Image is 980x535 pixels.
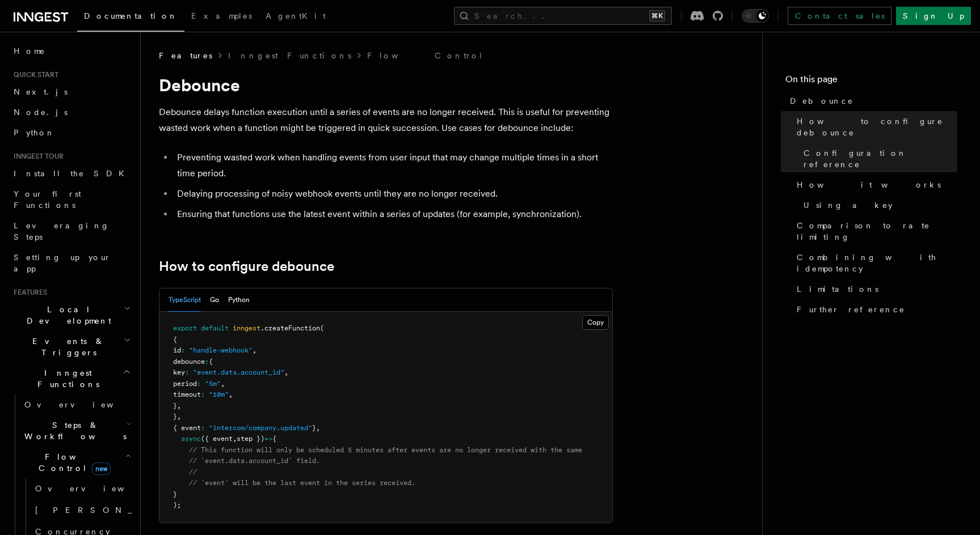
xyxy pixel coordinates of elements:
[14,128,55,137] span: Python
[284,368,288,376] span: ,
[205,358,209,366] span: :
[20,415,133,447] button: Steps & Workflows
[201,324,229,332] span: default
[785,73,957,91] h4: On this page
[24,400,141,409] span: Overview
[191,11,252,20] span: Examples
[788,7,891,25] a: Contact sales
[173,346,181,354] span: id
[797,304,905,315] span: Further reference
[201,435,233,443] span: ({ event
[9,215,133,247] a: Leveraging Steps
[173,358,205,366] span: debounce
[189,468,197,476] span: //
[582,315,609,330] button: Copy
[266,11,326,20] span: AgentKit
[9,331,133,363] button: Events & Triggers
[14,108,68,117] span: Node.js
[792,247,957,279] a: Combining with idempotency
[159,50,212,61] span: Features
[792,279,957,299] a: Limitations
[14,189,81,210] span: Your first Functions
[742,9,769,23] button: Toggle dark mode
[790,95,853,107] span: Debounce
[173,390,201,398] span: timeout
[9,288,47,297] span: Features
[260,324,320,332] span: .createFunction
[169,288,201,312] button: TypeScript
[792,299,957,320] a: Further reference
[209,424,312,432] span: "intercom/company.updated"
[9,367,123,390] span: Inngest Functions
[20,419,127,442] span: Steps & Workflows
[205,380,221,388] span: "5m"
[799,195,957,215] a: Using a key
[77,3,184,32] a: Documentation
[792,215,957,247] a: Comparison to rate limiting
[173,413,177,421] span: }
[792,175,957,195] a: How it works
[312,424,316,432] span: }
[177,413,181,421] span: ,
[9,41,133,61] a: Home
[797,252,957,274] span: Combining with idempotency
[9,299,133,331] button: Local Development
[181,435,201,443] span: async
[159,75,613,95] h1: Debounce
[173,336,177,343] span: {
[9,184,133,215] a: Your first Functions
[189,457,320,465] span: // `event.data.account_id` field.
[9,163,133,184] a: Install the SDK
[9,102,133,122] a: Node.js
[9,304,124,326] span: Local Development
[193,368,284,376] span: "event.data.account_id"
[454,7,672,25] button: Search...⌘K
[228,288,250,312] button: Python
[189,446,582,454] span: // This function will only be scheduled 5 minutes after events are no longer received with the same
[649,10,665,22] kbd: ⌘K
[209,358,213,366] span: {
[233,324,260,332] span: inngest
[201,390,205,398] span: :
[229,390,233,398] span: ,
[20,394,133,415] a: Overview
[174,206,613,222] li: Ensuring that functions use the latest event within a series of updates (for example, synchroniza...
[9,247,133,279] a: Setting up your app
[9,363,133,394] button: Inngest Functions
[14,169,131,178] span: Install the SDK
[181,346,185,354] span: :
[221,380,225,388] span: ,
[785,91,957,111] a: Debounce
[9,70,58,79] span: Quick start
[896,7,971,25] a: Sign Up
[159,258,334,274] a: How to configure debounce
[264,435,272,443] span: =>
[159,104,613,136] p: Debounce delays function execution until a series of events are no longer received. This is usefu...
[209,390,229,398] span: "10m"
[201,424,205,432] span: :
[92,462,111,475] span: new
[799,143,957,175] a: Configuration reference
[14,253,111,273] span: Setting up your app
[31,499,133,521] a: [PERSON_NAME]
[189,346,253,354] span: "handle-webhook"
[797,220,957,243] span: Comparison to rate limiting
[20,451,125,474] span: Flow Control
[797,179,941,190] span: How it works
[84,11,178,20] span: Documentation
[174,150,613,181] li: Preventing wasted work when handling events from user input that may change multiple times in a s...
[197,380,201,388] span: :
[35,506,201,515] span: [PERSON_NAME]
[797,283,878,295] span: Limitations
[173,368,185,376] span: key
[228,50,351,61] a: Inngest Functions
[173,380,197,388] span: period
[9,152,64,161] span: Inngest tour
[184,3,259,31] a: Examples
[259,3,333,31] a: AgentKit
[792,111,957,143] a: How to configure debounce
[9,122,133,143] a: Python
[320,324,324,332] span: (
[316,424,320,432] span: ,
[173,324,197,332] span: export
